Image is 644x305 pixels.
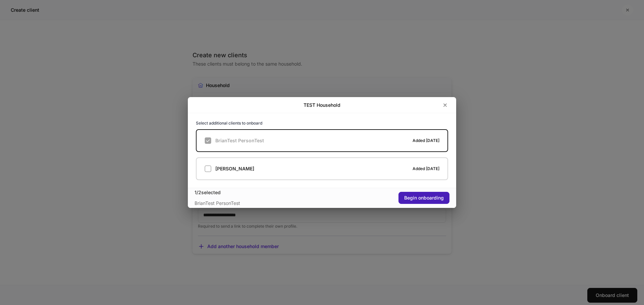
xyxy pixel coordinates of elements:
h5: [PERSON_NAME] [215,165,254,172]
div: BrianTest PersonTest [195,196,322,207]
h2: TEST Household [304,102,340,108]
label: [PERSON_NAME]Added [DATE] [196,157,448,180]
button: Begin onboarding [398,192,449,204]
h6: Select additional clients to onboard [196,120,262,126]
div: 1 / 2 selected [195,189,322,196]
div: Begin onboarding [404,196,444,200]
h6: Added [DATE] [413,165,439,172]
